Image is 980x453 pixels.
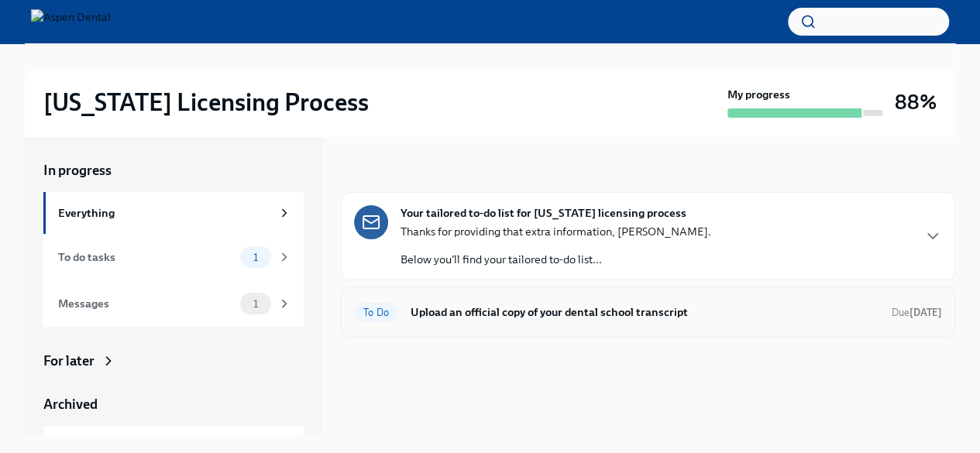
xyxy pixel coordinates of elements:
span: 1 [244,252,267,263]
h2: [US_STATE] Licensing Process [43,87,369,118]
a: In progress [43,161,304,180]
a: To do tasks1 [43,234,304,280]
strong: Your tailored to-do list for [US_STATE] licensing process [401,205,686,221]
a: Archived [43,395,304,414]
div: For later [43,352,95,370]
p: Thanks for providing that extra information, [PERSON_NAME]. [401,224,711,239]
span: 1 [244,298,267,310]
div: To do tasks [58,249,234,266]
div: Messages [58,295,234,312]
p: Below you'll find your tailored to-do list... [401,252,711,267]
span: August 24th, 2025 10:00 [892,305,942,320]
span: Due [892,307,942,318]
img: Aspen Dental [31,9,111,34]
a: Messages1 [43,280,304,327]
div: In progress [341,161,409,180]
div: Everything [58,204,271,221]
h6: Upload an official copy of your dental school transcript [411,304,879,321]
span: To Do [354,307,398,318]
a: For later [43,352,304,370]
h3: 88% [895,88,937,116]
a: Everything [43,192,304,234]
strong: My progress [727,87,790,102]
a: To DoUpload an official copy of your dental school transcriptDue[DATE] [354,300,942,324]
strong: [DATE] [910,307,942,318]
